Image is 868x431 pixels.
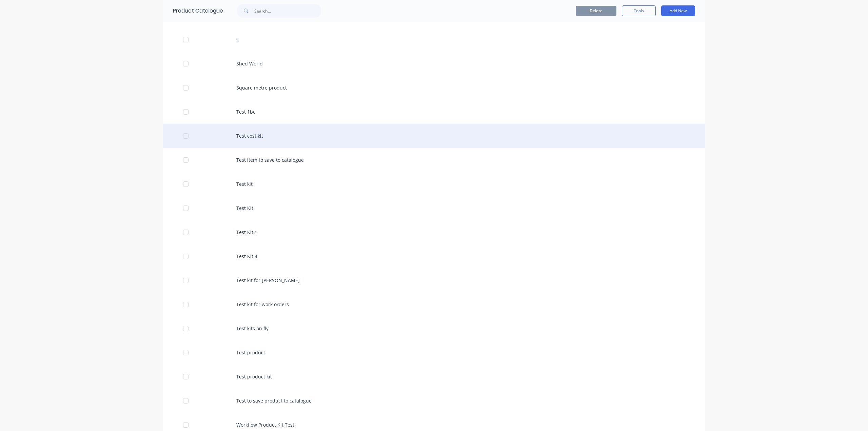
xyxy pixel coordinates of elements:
[163,52,705,76] div: Shed World
[661,5,695,16] button: Add New
[254,4,321,18] input: Search...
[163,196,705,220] div: Test Kit
[163,268,705,292] div: Test kit for [PERSON_NAME]
[163,292,705,316] div: Test kit for work orders
[163,340,705,365] div: Test product
[163,124,705,148] div: Test cost kit
[163,365,705,389] div: Test product kit
[163,76,705,100] div: Square metre product
[163,100,705,124] div: Test 1bc
[163,244,705,268] div: Test Kit 4
[163,389,705,413] div: Test to save product to catalogue
[622,5,656,16] button: Tools
[163,148,705,172] div: Test item to save to catalogue
[163,316,705,340] div: Test kits on fly
[576,6,616,16] button: Delete
[163,27,705,52] div: s
[163,220,705,244] div: Test Kit 1
[163,172,705,196] div: Test kit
